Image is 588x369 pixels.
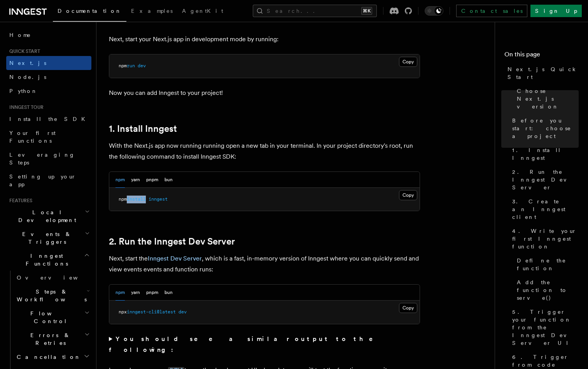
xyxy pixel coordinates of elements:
[14,285,91,306] button: Steps & Workflows
[14,331,84,347] span: Errors & Retries
[399,57,417,67] button: Copy
[14,288,87,303] span: Steps & Workflows
[149,196,168,202] span: inngest
[6,205,91,227] button: Local Development
[399,190,417,200] button: Copy
[6,252,84,268] span: Inngest Functions
[512,308,579,347] span: 5. Trigger your function from the Inngest Dev Server UI
[6,48,40,54] span: Quick start
[14,310,84,325] span: Flow Control
[504,50,579,62] h4: On this page
[512,227,579,250] span: 4. Write your first Inngest function
[6,126,91,148] a: Your first Functions
[9,31,31,39] span: Home
[14,271,91,285] a: Overview
[115,285,125,301] button: npm
[509,194,579,224] a: 3. Create an Inngest client
[509,224,579,254] a: 4. Write your first Inngest function
[6,28,91,42] a: Home
[109,236,235,247] a: 2. Run the Inngest Dev Server
[6,230,85,246] span: Events & Triggers
[6,104,44,110] span: Inngest tour
[9,173,76,187] span: Setting up your app
[514,275,579,305] a: Add the function to serve()
[115,172,125,188] button: npm
[109,253,420,275] p: Next, start the , which is a fast, in-memory version of Inngest where you can quickly send and vi...
[399,303,417,313] button: Copy
[507,65,579,81] span: Next.js Quick Start
[14,306,91,328] button: Flow Control
[148,255,202,262] a: Inngest Dev Server
[514,84,579,114] a: Choose Next.js version
[131,172,140,188] button: yarn
[109,34,420,45] p: Next, start your Next.js app in development mode by running:
[109,335,384,353] strong: You should see a similar output to the following:
[131,8,173,14] span: Examples
[9,74,46,80] span: Node.js
[514,254,579,275] a: Define the function
[6,148,91,170] a: Leveraging Steps
[512,146,579,162] span: 1. Install Inngest
[517,278,579,302] span: Add the function to serve()
[517,87,579,110] span: Choose Next.js version
[9,152,75,166] span: Leveraging Steps
[109,334,420,355] summary: You should see a similar output to the following:
[53,2,126,22] a: Documentation
[504,62,579,84] a: Next.js Quick Start
[6,84,91,98] a: Python
[9,130,56,144] span: Your first Functions
[109,140,420,162] p: With the Next.js app now running running open a new tab in your terminal. In your project directo...
[6,170,91,191] a: Setting up your app
[109,123,177,134] a: 1. Install Inngest
[109,87,420,98] p: Now you can add Inngest to your project!
[126,2,177,21] a: Examples
[361,7,372,15] kbd: ⌘K
[58,8,122,14] span: Documentation
[512,117,579,140] span: Before you start: choose a project
[119,63,127,68] span: npm
[509,165,579,194] a: 2. Run the Inngest Dev Server
[119,196,127,202] span: npm
[17,275,97,281] span: Overview
[6,70,91,84] a: Node.js
[509,143,579,165] a: 1. Install Inngest
[512,168,579,191] span: 2. Run the Inngest Dev Server
[164,285,173,301] button: bun
[512,353,579,369] span: 6. Trigger from code
[512,198,579,221] span: 3. Create an Inngest client
[6,112,91,126] a: Install the SDK
[6,198,32,204] span: Features
[509,305,579,350] a: 5. Trigger your function from the Inngest Dev Server UI
[425,6,443,16] button: Toggle dark mode
[182,8,223,14] span: AgentKit
[178,309,187,315] span: dev
[6,56,91,70] a: Next.js
[509,114,579,143] a: Before you start: choose a project
[9,60,46,66] span: Next.js
[146,172,158,188] button: pnpm
[9,88,38,94] span: Python
[253,5,377,17] button: Search...⌘K
[146,285,158,301] button: pnpm
[14,353,81,361] span: Cancellation
[119,309,127,315] span: npx
[6,208,85,224] span: Local Development
[456,5,527,17] a: Contact sales
[14,350,91,364] button: Cancellation
[164,172,173,188] button: bun
[177,2,228,21] a: AgentKit
[6,249,91,271] button: Inngest Functions
[6,227,91,249] button: Events & Triggers
[127,309,176,315] span: inngest-cli@latest
[127,63,135,68] span: run
[127,196,146,202] span: install
[131,285,140,301] button: yarn
[138,63,146,68] span: dev
[14,328,91,350] button: Errors & Retries
[530,5,582,17] a: Sign Up
[517,257,579,272] span: Define the function
[9,116,90,122] span: Install the SDK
